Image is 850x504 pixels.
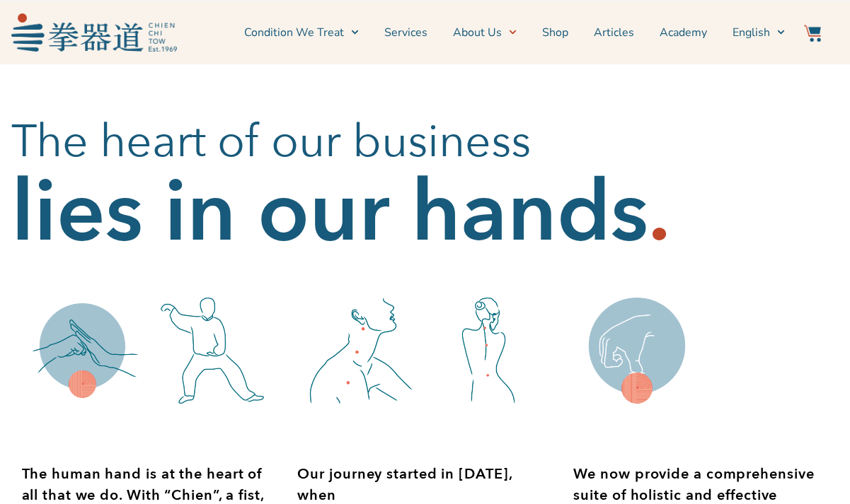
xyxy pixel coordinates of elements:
a: Services [384,15,427,50]
h2: . [648,184,670,241]
a: About Us [453,15,517,50]
a: Condition We Treat [244,15,359,50]
a: Shop [542,15,568,50]
span: English [733,24,770,41]
nav: Menu [184,15,786,50]
img: Website Icon-03 [804,25,821,42]
h2: The heart of our business [11,114,839,170]
h2: lies in our hands [11,184,648,241]
a: Academy [660,15,707,50]
a: Switch to English [733,15,785,50]
a: Articles [594,15,634,50]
